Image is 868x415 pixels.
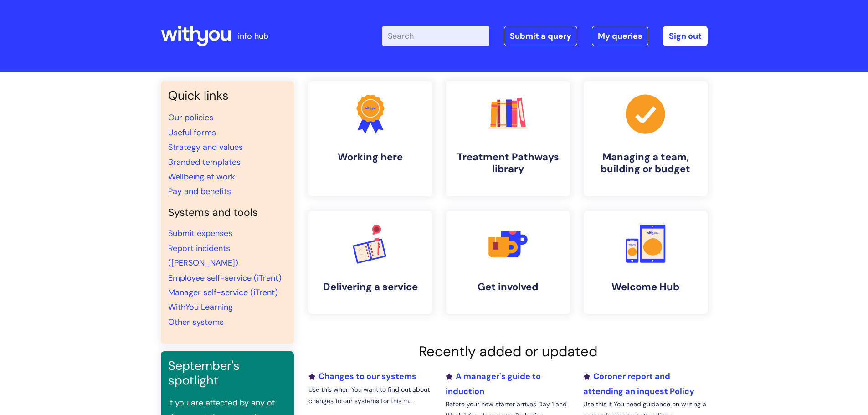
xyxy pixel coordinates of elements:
[308,81,432,196] a: Working here
[168,243,238,268] a: Report incidents ([PERSON_NAME])
[168,186,231,197] a: Pay and benefits
[446,81,570,196] a: Treatment Pathways library
[583,371,694,396] a: Coroner report and attending an inquest Policy
[168,287,278,298] a: Manager self-service (iTrent)
[168,142,243,153] a: Strategy and values
[168,206,287,219] h4: Systems and tools
[168,112,213,123] a: Our policies
[168,171,235,182] a: Wellbeing at work
[308,384,432,407] p: Use this when You want to find out about changes to our systems for this m...
[316,151,425,163] h4: Working here
[446,211,570,314] a: Get involved
[308,371,416,382] a: Changes to our systems
[168,88,287,103] h3: Quick links
[308,211,432,314] a: Delivering a service
[453,151,563,175] h4: Treatment Pathways library
[591,151,700,175] h4: Managing a team, building or budget
[168,359,287,388] h3: September's spotlight
[453,281,563,293] h4: Get involved
[504,26,577,46] a: Submit a query
[663,26,708,46] a: Sign out
[308,343,708,360] h2: Recently added or updated
[168,302,233,313] a: WithYou Learning
[238,29,268,43] p: info hub
[168,127,216,138] a: Useful forms
[591,281,700,293] h4: Welcome Hub
[584,81,708,196] a: Managing a team, building or budget
[382,26,708,46] div: | -
[168,228,232,239] a: Submit expenses
[592,26,648,46] a: My queries
[168,272,282,283] a: Employee self-service (iTrent)
[382,26,489,46] input: Search
[168,317,224,328] a: Other systems
[168,157,241,168] a: Branded templates
[316,281,425,293] h4: Delivering a service
[584,211,708,314] a: Welcome Hub
[446,371,541,396] a: A manager's guide to induction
